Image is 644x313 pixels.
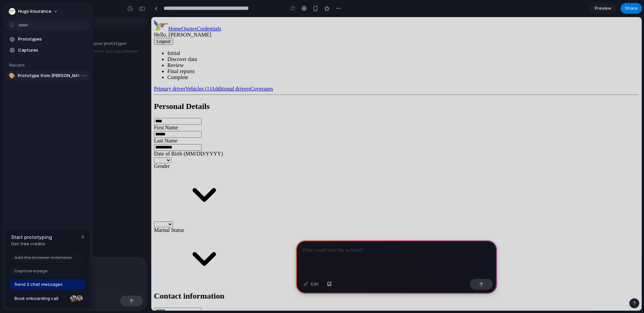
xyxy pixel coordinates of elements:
[34,69,60,74] a: Vehicles (1)
[3,85,488,94] h2: Personal Details
[99,69,122,74] a: Coverages
[10,293,86,304] a: Book onboarding call
[75,295,84,303] div: Christian Iacullo
[3,274,488,284] h2: Contact information
[14,254,72,261] span: Add the browser extension
[6,6,62,17] button: Hugo Insurance
[11,241,52,247] span: Get free credits
[14,295,67,302] span: Book onboarding call
[3,21,22,28] button: Logout
[3,15,488,21] div: Hello, [PERSON_NAME]
[9,72,15,79] div: 🎨
[18,72,87,79] span: Prototype from [PERSON_NAME] Agent - Quotes Details
[3,108,488,114] div: First Name
[60,69,99,74] a: Additional drivers
[17,9,30,14] a: Home
[3,121,488,127] div: Last Name
[16,45,488,51] li: Review
[16,57,488,63] li: Complete
[16,51,488,57] li: Final reports
[14,268,48,274] span: Capture a page
[30,9,45,14] a: Quotes
[16,39,488,45] li: Discover data
[3,69,34,74] a: Primary driver
[6,34,90,44] a: Prototypes
[16,33,488,39] li: Initial
[6,71,90,81] a: 🎨Prototype from [PERSON_NAME] Agent - Quotes Details
[14,281,63,288] span: Send 3 chat messages
[3,210,488,216] div: Marital Status
[46,9,70,14] a: Credentials
[11,234,52,241] span: Start prototyping
[6,45,90,55] a: Captures
[69,295,77,303] div: Nicole Kubica
[18,8,51,15] span: Hugo Insurance
[3,146,488,152] div: Gender
[18,47,87,54] span: Captures
[18,36,87,43] span: Prototypes
[9,62,25,68] span: Recent
[3,134,488,140] div: Date of Birth (MM/DD/YYYY)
